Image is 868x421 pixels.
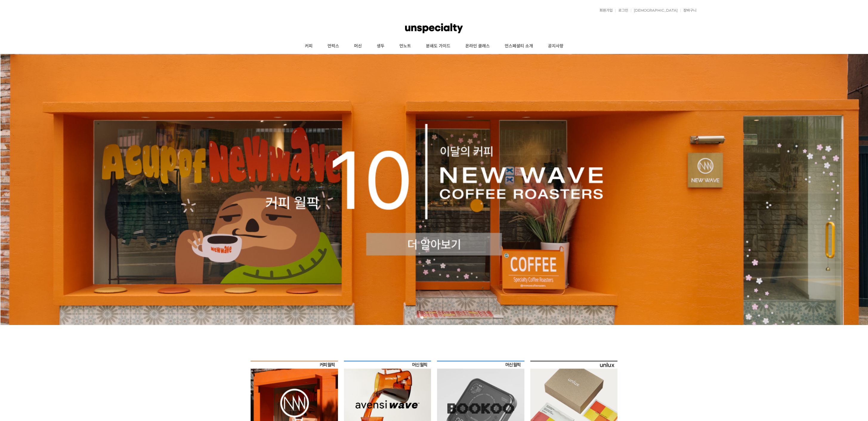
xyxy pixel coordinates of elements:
a: 3 [433,316,435,319]
img: 언스페셜티 몰 [405,19,463,37]
a: 생두 [369,39,392,54]
a: 언럭스 [320,39,347,54]
a: 4 [438,316,441,319]
a: 장바구니 [680,9,696,12]
a: 공지사항 [540,39,571,54]
a: 회원가입 [597,9,613,12]
a: 1 [421,316,424,319]
a: 머신 [347,39,369,54]
a: 커피 [297,39,320,54]
a: 2 [427,316,430,319]
a: 온라인 클래스 [458,39,497,54]
a: 언노트 [392,39,418,54]
a: 5 [444,316,447,319]
a: [DEMOGRAPHIC_DATA] [631,9,678,12]
a: 언스페셜티 소개 [497,39,540,54]
a: 분쇄도 가이드 [418,39,458,54]
a: 로그인 [615,9,628,12]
